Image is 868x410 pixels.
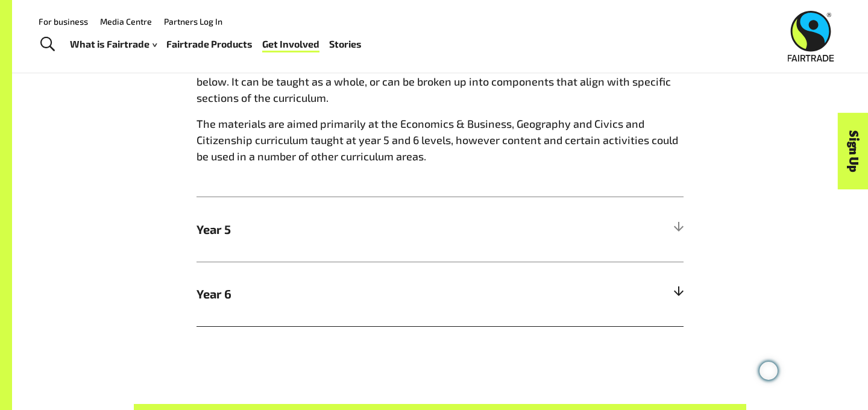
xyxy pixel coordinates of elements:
[197,220,562,238] span: Year 5
[329,36,362,53] a: Stories
[262,36,319,53] a: Get Involved
[70,36,157,53] a: What is Fairtrade
[197,285,562,303] span: Year 6
[164,16,222,27] a: Partners Log In
[197,58,679,104] span: The resource can contribute towards achievement in the Australian curriculum areas (v8.3) listed ...
[197,117,678,163] span: The materials are aimed primarily at the Economics & Business, Geography and Civics and Citizensh...
[100,16,152,27] a: Media Centre
[39,16,88,27] a: For business
[33,30,62,60] a: Toggle Search
[788,11,834,61] img: Fairtrade Australia New Zealand logo
[166,36,253,53] a: Fairtrade Products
